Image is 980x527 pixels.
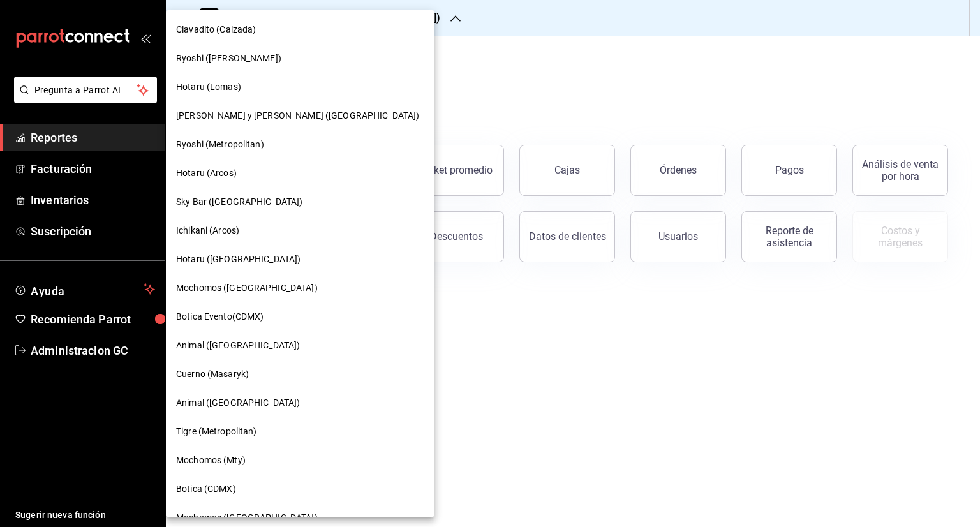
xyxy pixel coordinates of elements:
span: Hotaru (Arcos) [176,167,237,180]
span: Hotaru ([GEOGRAPHIC_DATA]) [176,253,301,266]
span: Animal ([GEOGRAPHIC_DATA]) [176,396,300,410]
div: Clavadito (Calzada) [166,15,434,44]
span: Botica Evento(CDMX) [176,310,264,323]
span: Clavadito (Calzada) [176,23,256,36]
div: Tigre (Metropolitan) [166,417,434,446]
div: Ryoshi ([PERSON_NAME]) [166,44,434,73]
span: Tigre (Metropolitan) [176,425,257,438]
div: Sky Bar ([GEOGRAPHIC_DATA]) [166,188,434,216]
span: Ryoshi (Metropolitan) [176,138,264,151]
div: Hotaru (Arcos) [166,159,434,188]
div: Animal ([GEOGRAPHIC_DATA]) [166,331,434,360]
span: [PERSON_NAME] y [PERSON_NAME] ([GEOGRAPHIC_DATA]) [176,109,419,122]
span: Mochomos (Mty) [176,454,246,467]
span: Hotaru (Lomas) [176,80,241,94]
span: Mochomos ([GEOGRAPHIC_DATA]) [176,281,318,295]
span: Botica (CDMX) [176,482,236,496]
div: Botica Evento(CDMX) [166,302,434,331]
div: Mochomos ([GEOGRAPHIC_DATA]) [166,274,434,302]
div: Ichikani (Arcos) [166,216,434,245]
span: Sky Bar ([GEOGRAPHIC_DATA]) [176,195,303,209]
div: Animal ([GEOGRAPHIC_DATA]) [166,389,434,417]
span: Animal ([GEOGRAPHIC_DATA]) [176,339,300,352]
span: Mochomos ([GEOGRAPHIC_DATA]) [176,511,318,524]
div: Botica (CDMX) [166,475,434,503]
div: Cuerno (Masaryk) [166,360,434,389]
div: Mochomos (Mty) [166,446,434,475]
span: Cuerno (Masaryk) [176,367,249,381]
span: Ichikani (Arcos) [176,224,239,237]
div: Ryoshi (Metropolitan) [166,130,434,159]
div: Hotaru (Lomas) [166,73,434,101]
span: Ryoshi ([PERSON_NAME]) [176,52,281,65]
div: [PERSON_NAME] y [PERSON_NAME] ([GEOGRAPHIC_DATA]) [166,101,434,130]
div: Hotaru ([GEOGRAPHIC_DATA]) [166,245,434,274]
